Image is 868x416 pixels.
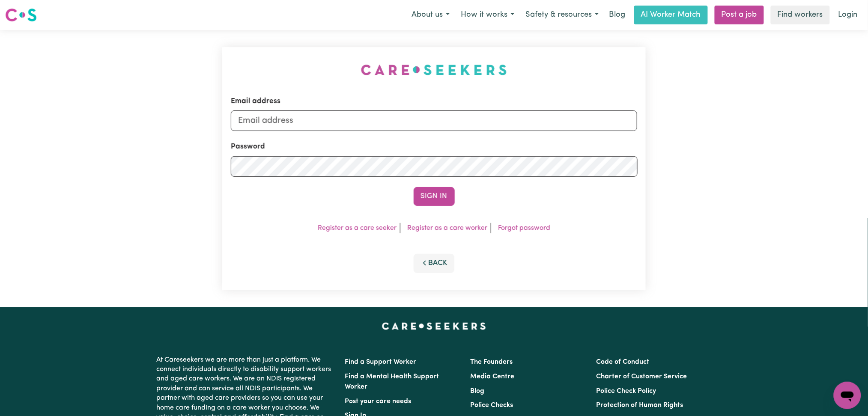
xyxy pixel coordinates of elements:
[318,225,397,232] a: Register as a care seeker
[715,6,764,24] a: Post a job
[634,6,708,24] a: AI Worker Match
[596,402,683,409] a: Protection of Human Rights
[471,402,513,409] a: Police Checks
[345,398,412,405] a: Post your care needs
[455,6,520,24] button: How it works
[471,373,515,380] a: Media Centre
[345,359,417,365] a: Find a Support Worker
[520,6,604,24] button: Safety & resources
[406,6,455,24] button: About us
[833,6,863,24] a: Login
[414,187,455,206] button: Sign In
[345,373,439,390] a: Find a Mental Health Support Worker
[382,323,486,330] a: Careseekers home page
[231,141,265,152] label: Password
[414,254,455,273] button: Back
[5,5,37,25] a: Careseekers logo
[596,388,656,395] a: Police Check Policy
[471,388,485,395] a: Blog
[471,359,513,365] a: The Founders
[407,225,487,232] a: Register as a care worker
[771,6,830,24] a: Find workers
[834,382,861,409] iframe: Button to launch messaging window
[596,359,649,365] a: Code of Conduct
[231,110,638,131] input: Email address
[596,373,687,380] a: Charter of Customer Service
[604,6,631,24] a: Blog
[498,225,550,232] a: Forgot password
[231,96,280,107] label: Email address
[5,7,37,23] img: Careseekers logo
